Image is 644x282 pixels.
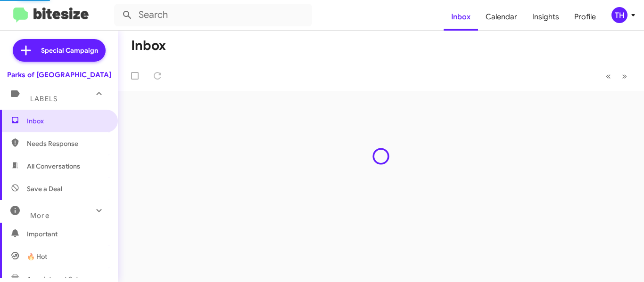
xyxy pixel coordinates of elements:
span: « [606,70,611,82]
span: Needs Response [27,139,107,148]
a: Profile [567,3,603,31]
span: Save a Deal [27,184,62,193]
span: More [30,211,50,220]
a: Special Campaign [13,39,106,62]
a: Inbox [444,3,478,31]
h1: Inbox [131,38,166,53]
span: Inbox [27,116,107,126]
div: Parks of [GEOGRAPHIC_DATA] [7,70,111,80]
button: Next [616,66,633,86]
a: Insights [525,3,567,31]
nav: Page navigation example [601,66,633,86]
span: All Conversations [27,161,80,171]
span: Important [27,229,107,239]
div: TH [611,7,627,23]
span: Labels [30,95,58,103]
button: Previous [600,66,617,86]
span: Special Campaign [41,46,98,55]
a: Calendar [478,3,525,31]
span: 🔥 Hot [27,252,47,261]
span: » [622,70,627,82]
input: Search [114,4,312,26]
button: TH [603,7,634,23]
